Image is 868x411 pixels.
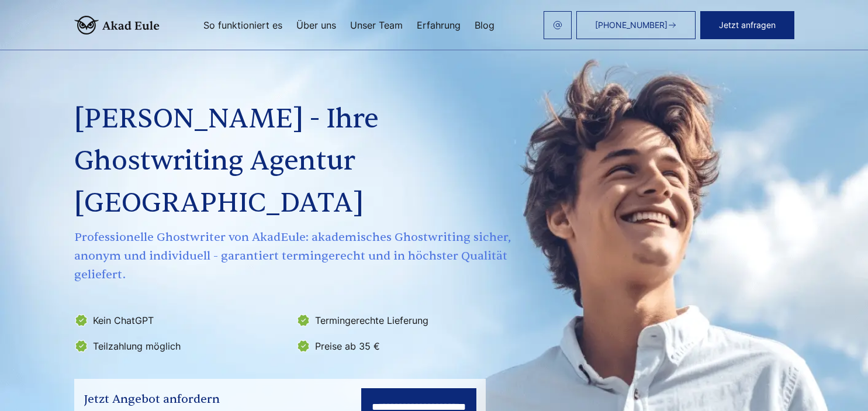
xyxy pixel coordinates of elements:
[203,20,282,30] a: So funktioniert es
[296,20,336,30] a: Über uns
[595,20,668,30] span: [PHONE_NUMBER]
[296,311,511,330] li: Termingerechte Lieferung
[74,98,514,225] h1: [PERSON_NAME] - Ihre Ghostwriting Agentur [GEOGRAPHIC_DATA]
[296,337,511,355] li: Preise ab 35 €
[553,20,562,30] img: email
[475,20,494,30] a: Blog
[417,20,461,30] a: Erfahrung
[700,11,794,39] button: Jetzt anfragen
[84,390,316,409] div: Jetzt Angebot anfordern
[74,228,514,284] span: Professionelle Ghostwriter von AkadEule: akademisches Ghostwriting sicher, anonym und individuell...
[74,16,160,34] img: logo
[74,311,289,330] li: Kein ChatGPT
[74,337,289,355] li: Teilzahlung möglich
[350,20,403,30] a: Unser Team
[576,11,696,39] a: [PHONE_NUMBER]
